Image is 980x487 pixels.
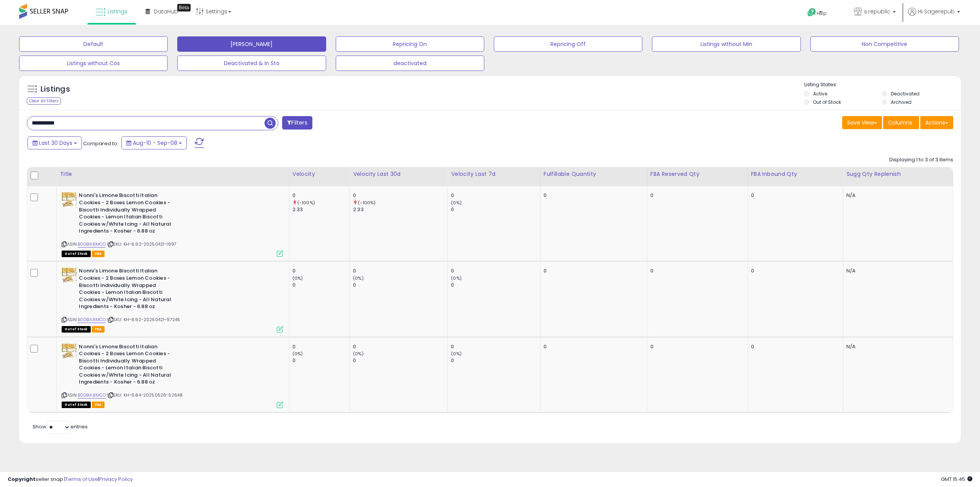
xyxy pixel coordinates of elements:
[353,170,444,178] div: Velocity Last 30d
[813,90,827,97] label: Active
[121,136,187,149] button: Aug-10 - Sep-08
[353,282,448,289] div: 0
[807,8,817,17] i: Get Help
[62,251,90,257] span: All listings that are currently out of stock and unavailable for purchase on Amazon
[27,97,61,105] div: Clear All Filters
[353,275,364,281] small: (0%)
[292,192,350,199] div: 0
[544,343,641,350] div: 0
[62,192,77,207] img: 51ToowJJK2L._SL40_.jpg
[353,206,448,213] div: 2.33
[92,326,105,333] span: FBA
[451,192,540,199] div: 0
[107,241,176,247] span: | SKU: KH-6.92-20250421-1697
[292,357,350,364] div: 0
[751,170,840,178] div: FBA inbound Qty
[62,402,90,408] span: All listings that are currently out of stock and unavailable for purchase on Amazon
[292,343,350,350] div: 0
[801,2,842,25] a: Help
[358,200,376,206] small: (-100%)
[908,8,960,25] a: Hi Sagerepub
[451,351,462,357] small: (0%)
[817,10,827,16] span: Help
[78,316,106,323] a: B00BIA8MCO
[650,343,742,350] div: 0
[813,99,841,105] label: Out of Stock
[451,282,540,289] div: 0
[79,267,172,312] b: Nonni's Limone Biscotti Italian Cookies - 2 Boxes Lemon Cookies - Biscotti Individually Wrapped C...
[33,423,88,430] span: Show: entries
[353,192,448,199] div: 0
[154,8,178,15] span: DataHub
[107,316,180,323] span: | SKU: KH-6.92-20250421-97245
[846,170,950,178] div: Sugg Qty Replenish
[62,192,283,256] div: ASIN:
[652,36,800,52] button: Listings without Min
[177,36,326,52] button: [PERSON_NAME]
[889,156,953,164] div: Displaying 1 to 3 of 3 items
[292,267,350,274] div: 0
[177,4,191,11] div: Tooltip anchor
[451,170,537,178] div: Velocity Last 7d
[60,170,286,178] div: Title
[846,192,947,199] div: N/A
[62,267,77,283] img: 51ToowJJK2L._SL40_.jpg
[292,282,350,289] div: 0
[451,200,462,206] small: (0%)
[864,8,890,15] span: s.republic
[353,267,448,274] div: 0
[62,326,90,333] span: All listings that are currently out of stock and unavailable for purchase on Amazon
[297,200,315,206] small: (-100%)
[92,251,105,257] span: FBA
[650,170,745,178] div: FBA Reserved Qty
[282,116,312,130] button: Filters
[650,192,742,199] div: 0
[544,267,641,274] div: 0
[918,8,955,15] span: Hi Sagerepub
[292,206,350,213] div: 2.33
[891,90,920,97] label: Deactivated
[353,351,364,357] small: (0%)
[292,170,346,178] div: Velocity
[107,392,183,398] span: | SKU: KH-6.84-20250526-52648
[804,81,961,89] p: Listing States:
[751,192,838,199] div: 0
[133,139,177,147] span: Aug-10 - Sep-08
[451,275,462,281] small: (0%)
[920,116,953,129] button: Actions
[79,343,172,388] b: Nonni's Limone Biscotti Italian Cookies - 2 Boxes Lemon Cookies - Biscotti Individually Wrapped C...
[19,56,168,71] button: Listings without Cos
[62,343,77,359] img: 51ToowJJK2L._SL40_.jpg
[650,267,742,274] div: 0
[292,275,303,281] small: (0%)
[62,267,283,331] div: ASIN:
[843,167,953,186] th: Please note that this number is a calculation based on your required days of coverage and your ve...
[494,36,642,52] button: Repricing Off
[41,84,70,95] h5: Listings
[544,192,641,199] div: 0
[751,267,838,274] div: 0
[62,343,283,407] div: ASIN:
[79,192,172,236] b: Nonni's Limone Biscotti Italian Cookies - 2 Boxes Lemon Cookies - Biscotti Individually Wrapped C...
[177,56,326,71] button: Deactivated & In Sto
[92,402,105,408] span: FBA
[451,267,540,274] div: 0
[846,343,947,350] div: N/A
[883,116,919,129] button: Columns
[353,357,448,364] div: 0
[353,343,448,350] div: 0
[451,206,540,213] div: 0
[292,351,303,357] small: (0%)
[842,116,882,129] button: Save View
[19,36,168,52] button: Default
[28,136,82,149] button: Last 30 Days
[336,56,484,71] button: deactivated
[451,343,540,350] div: 0
[39,139,72,147] span: Last 30 Days
[544,170,644,178] div: Fulfillable Quantity
[846,267,947,274] div: N/A
[451,357,540,364] div: 0
[810,36,959,52] button: Non Competitive
[78,241,106,248] a: B00BIA8MCO
[336,36,484,52] button: Repricing On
